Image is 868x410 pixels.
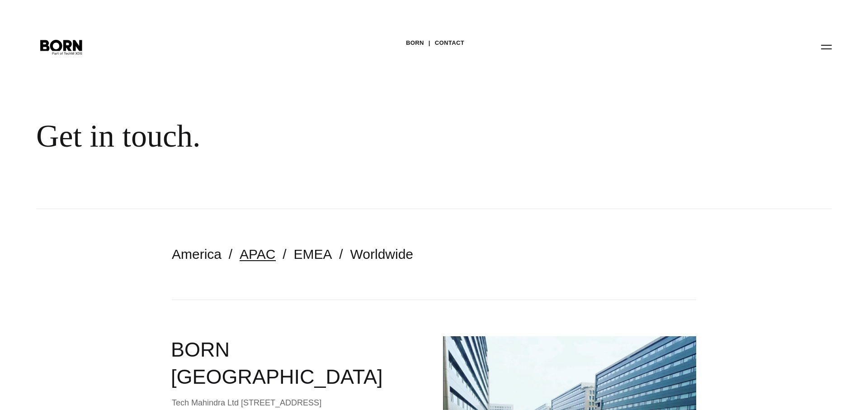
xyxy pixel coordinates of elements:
h2: BORN [GEOGRAPHIC_DATA] [171,336,425,391]
a: Contact [435,36,464,50]
a: APAC [240,247,275,262]
div: Get in touch. [36,118,552,155]
a: BORN [406,36,424,50]
a: America [172,247,222,262]
button: Open [816,37,837,56]
div: Tech Mahindra Ltd [STREET_ADDRESS] [172,396,425,410]
a: Worldwide [350,247,414,262]
a: EMEA [294,247,332,262]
